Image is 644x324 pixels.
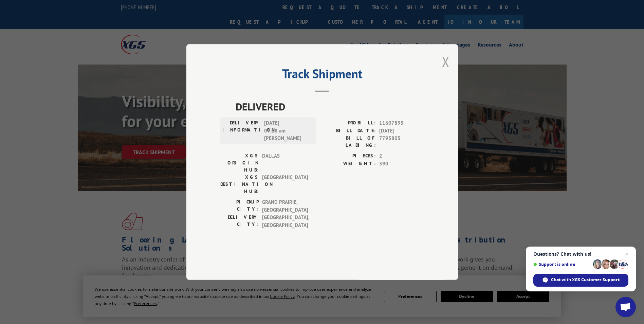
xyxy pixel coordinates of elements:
span: 7795805 [379,134,424,149]
span: [DATE] [379,127,424,135]
span: DALLAS [262,152,308,174]
label: PIECES: [322,152,376,160]
a: Open chat [615,297,636,317]
span: [DATE] 09:18 am [PERSON_NAME] [264,119,310,142]
label: BILL DATE: [322,127,376,135]
span: Chat with XGS Customer Support [533,274,628,287]
label: PICKUP CITY: [220,198,259,214]
label: DELIVERY INFORMATION: [222,119,261,142]
label: WEIGHT: [322,160,376,168]
span: Chat with XGS Customer Support [551,277,620,283]
span: Questions? Chat with us! [533,251,628,257]
span: GRAND PRAIRIE , [GEOGRAPHIC_DATA] [262,198,308,214]
label: BILL OF LADING: [322,134,376,149]
label: XGS ORIGIN HUB: [220,152,259,174]
span: 11607895 [379,119,424,127]
span: DELIVERED [236,99,424,114]
span: 590 [379,160,424,168]
span: 2 [379,152,424,160]
label: PROBILL: [322,119,376,127]
span: [GEOGRAPHIC_DATA] , [GEOGRAPHIC_DATA] [262,214,308,229]
h2: Track Shipment [220,69,424,82]
label: XGS DESTINATION HUB: [220,174,259,195]
button: Close modal [442,53,449,71]
span: [GEOGRAPHIC_DATA] [262,174,308,195]
label: DELIVERY CITY: [220,214,259,229]
span: Support is online [533,262,590,267]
